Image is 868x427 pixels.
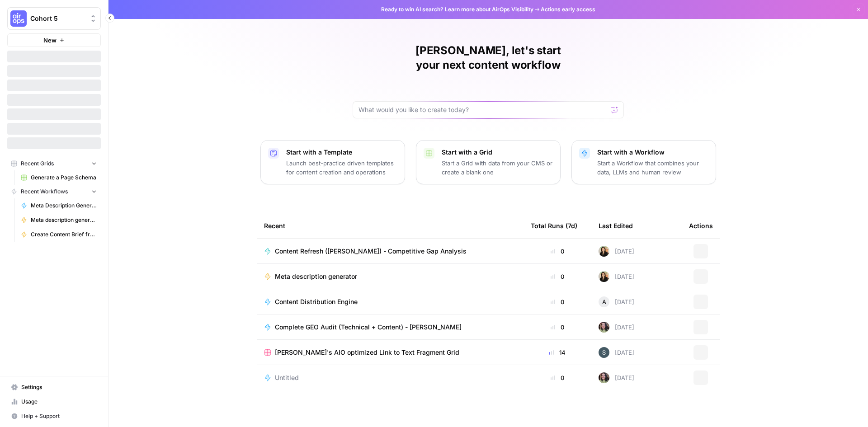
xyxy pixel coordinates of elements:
[17,170,101,185] a: Generate a Page Schema
[416,140,561,184] button: Start with a GridStart a Grid with data from your CMS or create a blank one
[599,322,634,333] div: [DATE]
[531,373,584,382] div: 0
[21,188,68,196] span: Recent Workflows
[31,230,97,239] span: Create Content Brief from Keyword
[275,323,462,332] span: Complete GEO Audit (Technical + Content) - [PERSON_NAME]
[7,157,101,170] button: Recent Grids
[599,271,609,282] img: 9adtco2634y8we5lvor7ugv46f1l
[43,36,57,45] span: New
[597,148,708,157] p: Start with a Workflow
[599,246,609,257] img: 9adtco2634y8we5lvor7ugv46f1l
[359,105,607,114] input: What would you like to create today?
[21,383,97,391] span: Settings
[31,202,97,210] span: Meta Description Generator - HC
[21,412,97,420] span: Help + Support
[7,7,101,30] button: Workspace: Cohort 5
[599,246,634,257] div: [DATE]
[531,348,584,357] div: 14
[599,347,634,358] div: [DATE]
[17,213,101,227] a: Meta description generator
[531,213,577,238] div: Total Runs (7d)
[264,213,516,238] div: Recent
[599,322,609,333] img: e6jku8bei7w65twbz9tngar3gsjq
[531,323,584,332] div: 0
[21,398,97,406] span: Usage
[353,43,624,72] h1: [PERSON_NAME], let's start your next content workflow
[260,140,405,184] button: Start with a TemplateLaunch best-practice driven templates for content creation and operations
[286,159,397,177] p: Launch best-practice driven templates for content creation and operations
[275,373,299,382] span: Untitled
[10,10,27,27] img: Cohort 5 Logo
[275,348,459,357] span: [PERSON_NAME]'s AIO optimized Link to Text Fragment Grid
[30,14,85,23] span: Cohort 5
[541,5,595,14] span: Actions early access
[275,247,467,256] span: Content Refresh ([PERSON_NAME]) - Competitive Gap Analysis
[275,297,358,306] span: Content Distribution Engine
[531,272,584,281] div: 0
[445,6,475,13] a: Learn more
[264,323,516,332] a: Complete GEO Audit (Technical + Content) - [PERSON_NAME]
[599,213,633,238] div: Last Edited
[531,247,584,256] div: 0
[17,227,101,242] a: Create Content Brief from Keyword
[275,272,357,281] span: Meta description generator
[531,297,584,306] div: 0
[264,348,516,357] a: [PERSON_NAME]'s AIO optimized Link to Text Fragment Grid
[264,297,516,306] a: Content Distribution Engine
[7,33,101,47] button: New
[689,213,713,238] div: Actions
[264,373,516,382] a: Untitled
[264,247,516,256] a: Content Refresh ([PERSON_NAME]) - Competitive Gap Analysis
[31,174,97,182] span: Generate a Page Schema
[571,140,716,184] button: Start with a WorkflowStart a Workflow that combines your data, LLMs and human review
[442,148,553,157] p: Start with a Grid
[599,296,634,307] div: [DATE]
[599,372,609,383] img: e6jku8bei7w65twbz9tngar3gsjq
[602,297,606,306] span: A
[7,409,101,423] button: Help + Support
[21,160,54,168] span: Recent Grids
[17,198,101,213] a: Meta Description Generator - HC
[7,394,101,409] a: Usage
[599,271,634,282] div: [DATE]
[286,148,397,157] p: Start with a Template
[597,159,708,177] p: Start a Workflow that combines your data, LLMs and human review
[31,216,97,224] span: Meta description generator
[264,272,516,281] a: Meta description generator
[442,159,553,177] p: Start a Grid with data from your CMS or create a blank one
[599,372,634,383] div: [DATE]
[599,347,609,358] img: l7wc9lttar9mml2em7ssp1le7bvz
[381,5,533,14] span: Ready to win AI search? about AirOps Visibility
[7,185,101,198] button: Recent Workflows
[7,380,101,394] a: Settings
